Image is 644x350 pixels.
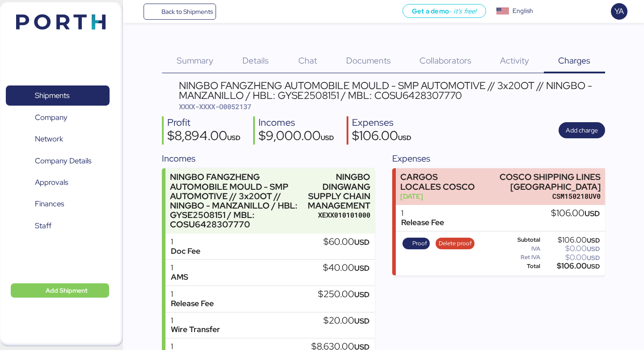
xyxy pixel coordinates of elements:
[171,247,200,256] div: Doc Fee
[542,245,600,252] div: $0.00
[503,254,541,260] div: Ret IVA
[298,55,317,66] span: Chat
[35,111,68,124] span: Company
[258,129,334,145] div: $9,000.00
[128,4,144,19] button: Menu
[587,262,600,270] span: USD
[6,172,110,193] a: Approvals
[242,55,269,66] span: Details
[35,176,68,189] span: Approvals
[354,263,369,273] span: USD
[308,210,370,220] div: XEXX010101000
[542,254,600,261] div: $0.00
[503,263,541,269] div: Total
[500,55,529,66] span: Activity
[400,192,476,201] div: [DATE]
[170,172,304,229] div: NINGBO FANGZHENG AUTOMOBILE MOULD - SMP AUTOMOTIVE // 3x20OT // NINGBO - MANZANILLO / HBL: GYSE25...
[161,6,213,17] span: Back to Shipments
[171,316,220,325] div: 1
[323,237,369,247] div: $60.00
[6,107,110,128] a: Company
[558,55,590,66] span: Charges
[587,254,600,262] span: USD
[513,6,533,16] div: English
[354,316,369,326] span: USD
[6,194,110,214] a: Finances
[542,263,600,269] div: $106.00
[11,283,109,298] button: Add Shipment
[587,236,600,244] span: USD
[346,55,391,66] span: Documents
[566,125,598,136] span: Add charge
[392,152,605,165] div: Expenses
[551,209,600,218] div: $106.00
[354,237,369,247] span: USD
[35,197,64,210] span: Finances
[171,237,200,247] div: 1
[6,150,110,171] a: Company Details
[35,154,91,167] span: Company Details
[46,285,88,296] span: Add Shipment
[171,273,188,282] div: AMS
[35,89,69,102] span: Shipments
[401,209,444,218] div: 1
[542,237,600,243] div: $106.00
[6,85,110,106] a: Shipments
[35,219,51,232] span: Staff
[321,133,334,142] span: USD
[318,290,369,299] div: $250.00
[614,5,624,17] span: YA
[258,116,334,129] div: Incomes
[171,290,214,299] div: 1
[585,209,600,218] span: USD
[171,325,220,334] div: Wire Transfer
[6,129,110,149] a: Network
[400,172,476,191] div: CARGOS LOCALES COSCO
[177,55,213,66] span: Summary
[144,4,216,20] a: Back to Shipments
[323,316,369,326] div: $20.00
[439,239,472,248] span: Delete proof
[559,122,605,138] button: Add charge
[352,129,411,145] div: $106.00
[412,239,427,248] span: Proof
[480,172,601,191] div: COSCO SHIPPING LINES [GEOGRAPHIC_DATA]
[6,216,110,236] a: Staff
[171,263,188,273] div: 1
[436,238,475,249] button: Delete proof
[167,116,241,129] div: Profit
[179,102,251,111] span: XXXX-XXXX-O0052137
[402,238,430,249] button: Proof
[162,152,374,165] div: Incomes
[171,299,214,308] div: Release Fee
[480,192,601,201] div: CSM150218UV0
[227,133,241,142] span: USD
[352,116,411,129] div: Expenses
[323,263,369,273] div: $40.00
[503,246,541,252] div: IVA
[398,133,411,142] span: USD
[167,129,241,145] div: $8,894.00
[419,55,471,66] span: Collaborators
[35,132,63,145] span: Network
[503,237,541,243] div: Subtotal
[308,172,370,210] div: NINGBO DINGWANG SUPPLY CHAIN MANAGEMENT
[179,81,605,101] div: NINGBO FANGZHENG AUTOMOBILE MOULD - SMP AUTOMOTIVE // 3x20OT // NINGBO - MANZANILLO / HBL: GYSE25...
[401,218,444,227] div: Release Fee
[354,290,369,299] span: USD
[587,245,600,253] span: USD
